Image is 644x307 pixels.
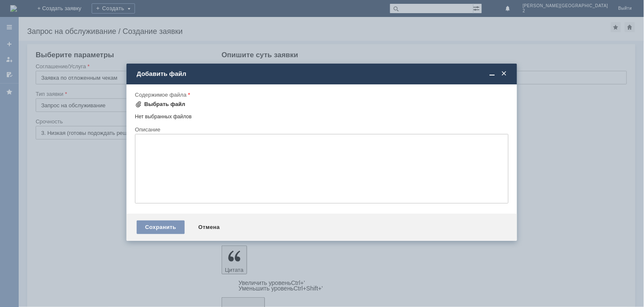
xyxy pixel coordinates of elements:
[137,70,509,78] div: Добавить файл
[488,70,497,78] span: Свернуть (Ctrl + M)
[144,101,186,108] div: Выбрать файл
[500,70,509,78] span: Закрыть
[135,127,507,132] div: Описание
[135,92,507,98] div: Содержимое файла
[135,110,509,120] div: Нет выбранных файлов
